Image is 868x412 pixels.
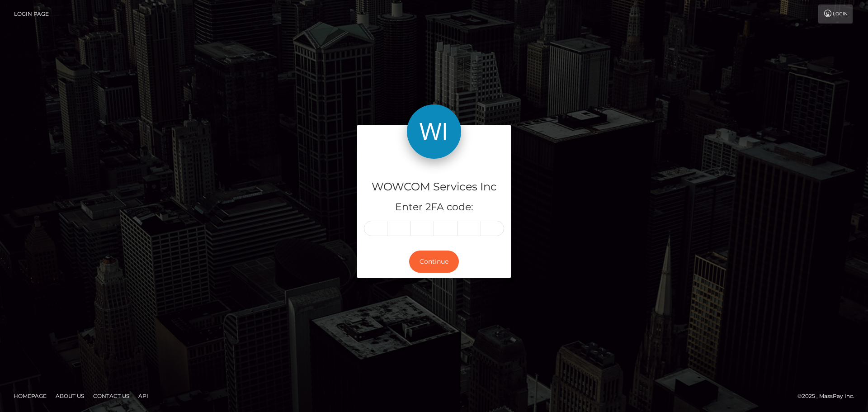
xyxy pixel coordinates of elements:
[364,179,504,195] h4: WOWCOM Services Inc
[409,251,459,273] button: Continue
[135,389,152,403] a: API
[797,391,861,401] div: © 2025 , MassPay Inc.
[14,5,49,24] a: Login Page
[52,389,88,403] a: About Us
[818,5,853,24] a: Login
[364,200,504,214] h5: Enter 2FA code:
[10,389,50,403] a: Homepage
[90,389,133,403] a: Contact Us
[407,104,461,159] img: WOWCOM Services Inc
